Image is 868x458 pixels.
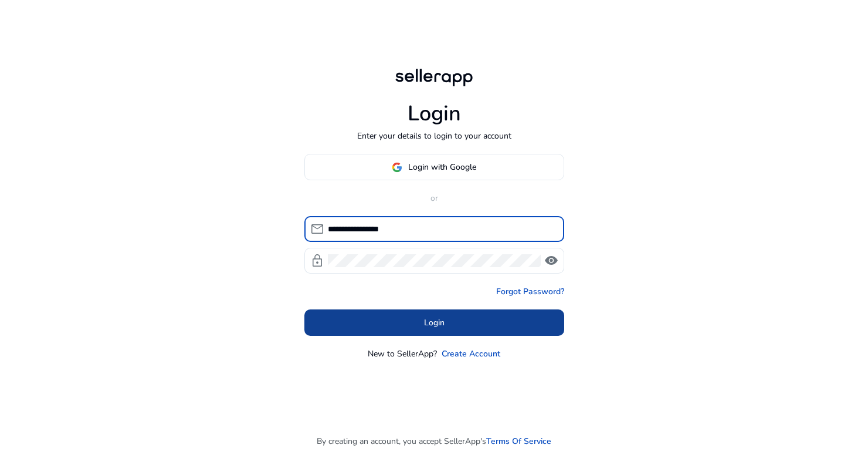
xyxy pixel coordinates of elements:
[304,192,564,204] p: or
[408,101,461,126] h1: Login
[310,254,324,268] span: lock
[496,285,564,298] a: Forgot Password?
[310,222,324,236] span: mail
[392,162,402,173] img: google-logo.svg
[304,309,564,336] button: Login
[357,130,511,142] p: Enter your details to login to your account
[368,348,437,360] p: New to SellerApp?
[486,435,551,447] a: Terms Of Service
[408,161,476,173] span: Login with Google
[304,154,564,180] button: Login with Google
[424,316,445,329] span: Login
[544,254,558,268] span: visibility
[442,348,500,360] a: Create Account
